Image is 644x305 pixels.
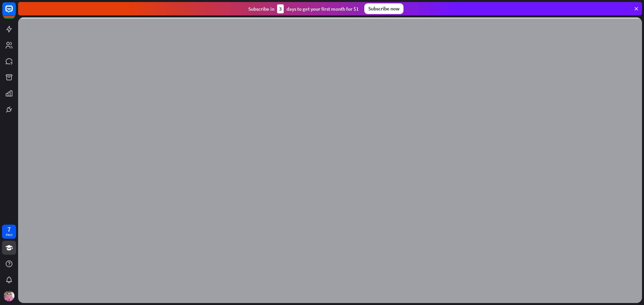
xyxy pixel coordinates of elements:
[7,226,11,232] div: 7
[6,232,12,237] div: days
[364,3,404,14] div: Subscribe now
[2,225,16,239] a: 7 days
[277,4,284,13] div: 3
[248,4,359,13] div: Subscribe in days to get your first month for $1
